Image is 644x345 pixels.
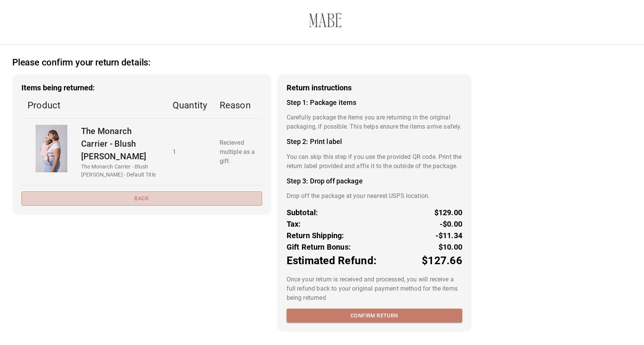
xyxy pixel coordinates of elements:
p: The Monarch Carrier - Blush [PERSON_NAME] - Default Title [81,163,160,179]
p: -$11.34 [435,230,462,241]
h4: Step 1: Package items [287,98,462,107]
h3: Items being returned: [21,83,262,92]
p: Return Shipping: [287,230,344,241]
h2: Please confirm your return details: [12,57,150,68]
p: You can skip this step if you use the provided QR code. Print the return label provided and affix... [287,152,462,171]
img: 3671f2-3.myshopify.com-a63cb35b-e478-4aa6-86b9-acdf2590cc8d [309,6,342,39]
p: -$0.00 [440,218,462,230]
p: $10.00 [439,241,462,253]
p: Subtotal: [287,207,318,218]
p: Quantity [173,98,207,112]
button: Confirm return [287,309,462,323]
p: 1 [173,147,207,157]
p: Drop off the package at your nearest USPS location. [287,191,462,201]
p: Gift Return Bonus: [287,241,351,253]
p: Tax: [287,218,301,230]
p: Estimated Refund: [287,253,377,269]
p: Reason [220,98,256,112]
p: Once your return is received and processed, you will receive a full refund back to your original ... [287,275,462,302]
p: $127.66 [422,253,462,269]
p: Recieved multiple as a gift [220,138,256,166]
button: Back [21,191,262,206]
p: Carefully package the items you are returning in the original packaging, if possible. This helps ... [287,113,462,131]
h3: Return instructions [287,83,462,92]
p: The Monarch Carrier - Blush [PERSON_NAME] [81,125,160,163]
p: $129.00 [434,207,462,218]
h4: Step 3: Drop off package [287,177,462,185]
h4: Step 2: Print label [287,137,462,146]
p: Product [28,98,160,112]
